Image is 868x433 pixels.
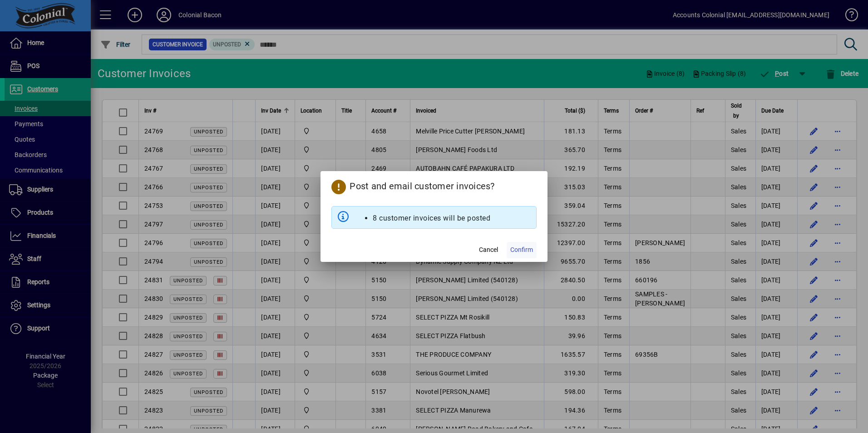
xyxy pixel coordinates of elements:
button: Cancel [474,242,503,258]
li: 8 customer invoices will be posted [373,213,490,224]
span: Confirm [510,245,533,255]
h2: Post and email customer invoices? [321,171,547,198]
span: Cancel [479,245,498,255]
button: Confirm [507,242,537,258]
